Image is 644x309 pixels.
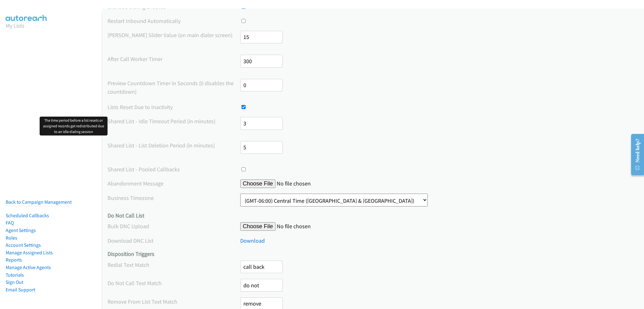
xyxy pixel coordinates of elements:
label: Lists Reset Due to Inactivity [108,103,240,111]
h4: Do Not Call List [108,212,638,219]
label: Shared List - List Deletion Period (in minutes) [108,141,240,150]
a: Agent Settings [6,227,36,233]
div: Disposition text to match to add to your dnc list [108,279,638,297]
a: Manage Active Agents [6,264,51,270]
h4: Disposition Triggers [108,251,638,258]
div: The time period before a list resets or assigned records get redistributed due to an idle dialing... [40,117,108,135]
label: Restart Inbound Automatically [108,17,240,25]
a: My Lists [6,22,25,29]
div: Disposition text to match to enqueue a redial [108,261,638,279]
label: Abandonment Message [108,179,240,188]
label: Shared List - Idle Timeout Period (in minutes) [108,117,240,125]
a: FAQ [6,220,14,226]
a: Account Settings [6,242,41,248]
a: Scheduled Callbacks [6,212,49,218]
label: Bulk DNC Upload [108,222,240,230]
a: Tutorials [6,272,24,278]
a: Sign Out [6,279,23,285]
label: Shared List - Pooled Callbacks [108,165,240,174]
label: Download DNC List [108,236,240,245]
label: [PERSON_NAME] Slider Value (on main dialer screen) [108,31,240,39]
a: Manage Assigned Lists [6,250,53,256]
a: Roles [6,235,17,241]
a: Back to Campaign Management [6,199,72,205]
a: Email Support [6,287,35,293]
a: Reports [6,257,22,263]
label: Business Timezone [108,194,240,202]
label: After Call Worker Timer [108,55,240,63]
a: Download [240,237,265,244]
label: Redial Text Match [108,261,240,269]
label: Remove From List Text Match [108,297,240,306]
iframe: Resource Center [626,130,644,179]
label: Do Not Call Text Match [108,279,240,287]
label: Preview Countdown Timer in Seconds (0 disables the countdown) [108,79,240,96]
